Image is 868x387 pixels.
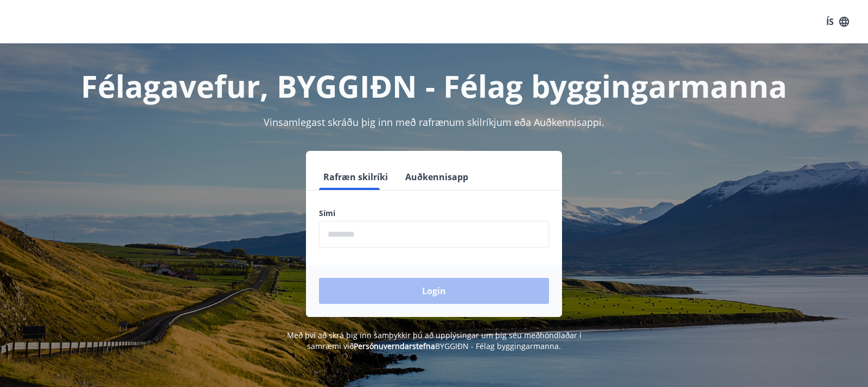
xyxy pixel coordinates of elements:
[319,208,549,219] label: Sími
[264,116,604,129] span: Vinsamlegast skráðu þig inn með rafrænum skilríkjum eða Auðkennisappi.
[401,164,473,190] button: Auðkennisapp
[319,164,392,190] button: Rafræn skilríki
[287,330,582,351] span: Með því að skrá þig inn samþykkir þú að upplýsingar um þig séu meðhöndlaðar í samræmi við BYGGIÐN...
[56,65,812,106] h1: Félagavefur, BYGGIÐN - Félag byggingarmanna
[354,341,435,351] a: Persónuverndarstefna
[820,12,855,31] button: ÍS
